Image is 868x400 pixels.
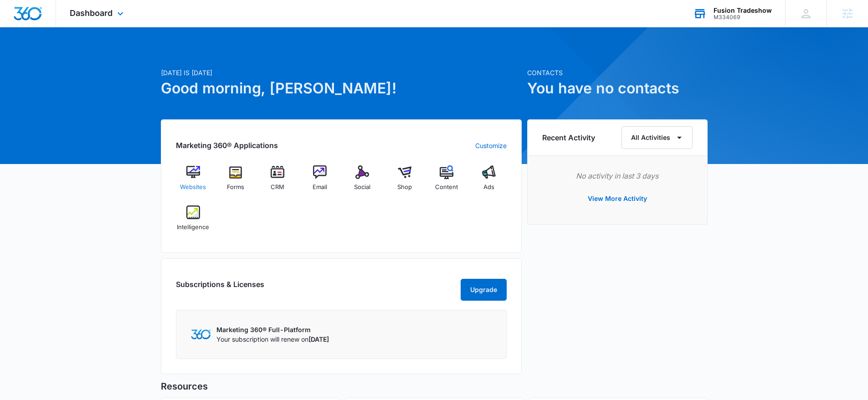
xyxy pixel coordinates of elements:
button: View More Activity [579,188,656,210]
span: [DATE] [308,335,329,343]
a: Content [429,165,464,198]
a: Websites [176,165,211,198]
h2: Marketing 360® Applications [176,140,278,151]
p: Contacts [527,68,708,77]
span: Social [354,183,370,192]
span: Intelligence [177,223,209,232]
span: Shop [397,183,412,192]
span: Websites [180,183,206,192]
span: Forms [227,183,244,192]
h1: Good morning, [PERSON_NAME]! [161,77,522,99]
div: account name [714,7,772,14]
a: Shop [387,165,422,198]
button: All Activities [621,126,693,149]
a: Ads [472,165,507,198]
a: CRM [260,165,295,198]
h2: Subscriptions & Licenses [176,279,264,297]
span: CRM [271,183,284,192]
span: Content [435,183,458,192]
p: No activity in last 3 days [542,170,693,181]
span: Email [313,183,327,192]
span: Dashboard [70,8,113,18]
a: Forms [218,165,253,198]
p: Your subscription will renew on [216,334,329,344]
div: account id [714,14,772,21]
button: Upgrade [461,279,507,301]
h1: You have no contacts [527,77,708,99]
h5: Resources [161,379,708,393]
a: Intelligence [176,205,211,238]
a: Customize [475,141,507,150]
p: [DATE] is [DATE] [161,68,522,77]
h6: Recent Activity [542,132,595,143]
p: Marketing 360® Full-Platform [216,325,329,334]
a: Social [345,165,380,198]
img: Marketing 360 Logo [191,329,211,339]
span: Ads [483,183,494,192]
a: Email [303,165,338,198]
